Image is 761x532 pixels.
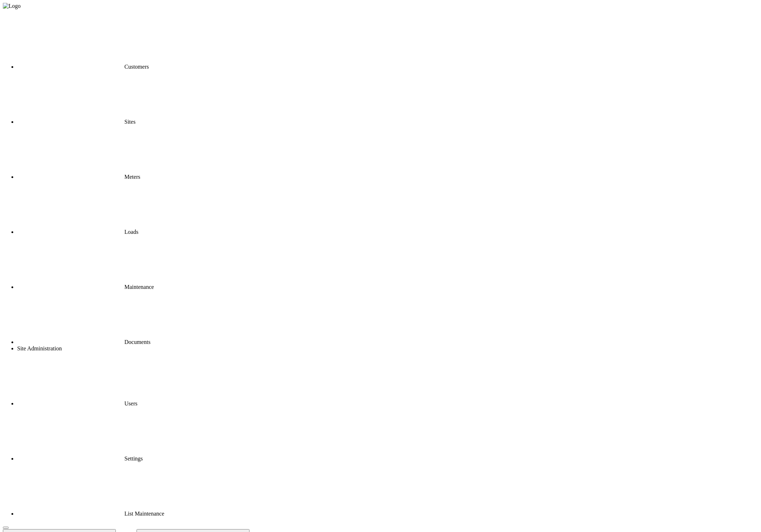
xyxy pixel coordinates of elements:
[17,339,150,345] a: Documents
[17,64,149,70] a: Customers
[17,119,135,125] a: Sites
[17,511,164,517] a: List Maintenance
[17,229,138,235] a: Loads
[17,400,137,407] a: Users
[17,455,143,462] a: Settings
[3,3,21,9] img: Logo
[17,174,140,180] a: Meters
[17,284,154,290] a: Maintenance
[17,345,758,352] li: Site Administration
